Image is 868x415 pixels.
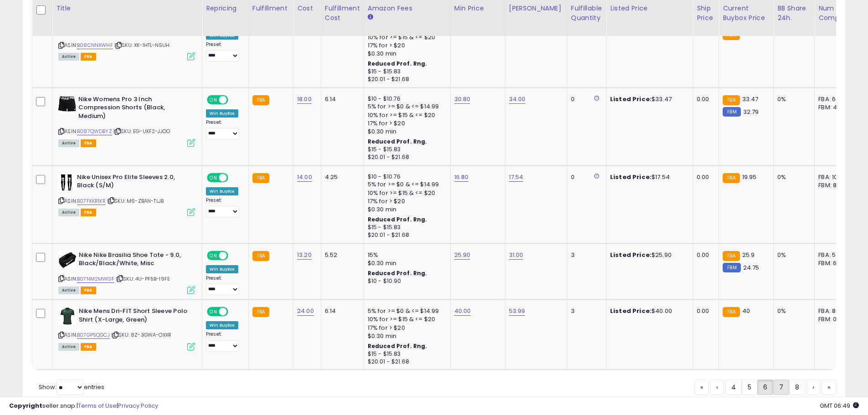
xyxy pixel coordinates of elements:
[107,197,164,205] span: | SKU: M6-ZBAN-TLJB
[509,173,524,182] a: 17.54
[206,331,241,352] div: Preset:
[368,146,443,154] div: $15 - $15.83
[820,401,859,410] span: 2025-08-12 06:49 GMT
[227,96,241,103] span: OFF
[114,41,169,49] span: | SKU: XK-1HTL-N5UH
[58,173,75,191] img: 31juaQifJ3L._SL40_.jpg
[723,107,740,117] small: FBM
[58,17,195,60] div: ASIN:
[368,342,427,350] b: Reduced Prof. Rng.
[697,307,712,315] div: 0.00
[9,401,42,410] strong: Copyright
[368,76,443,83] div: $20.01 - $21.68
[368,33,443,41] div: 10% for >= $15 & <= $20
[118,401,158,410] a: Privacy Policy
[743,263,760,272] span: 24.75
[454,95,471,104] a: 30.80
[723,263,740,272] small: FBM
[81,343,96,351] span: FBA
[206,109,238,118] div: Win BuyBox
[81,209,96,216] span: FBA
[206,265,238,273] div: Win BuyBox
[39,383,104,391] span: Show: entries
[789,379,805,395] a: 8
[610,307,652,315] b: Listed Price:
[252,251,269,261] small: FBA
[723,173,740,183] small: FBA
[368,215,427,223] b: Reduced Prof. Rng.
[368,173,443,181] div: $10 - $10.76
[368,324,443,332] div: 17% for > $20
[368,95,443,103] div: $10 - $10.76
[723,4,770,23] div: Current Buybox Price
[509,251,524,260] a: 31.00
[58,209,79,216] span: All listings currently available for purchase on Amazon
[742,95,759,103] span: 33.47
[368,50,443,58] div: $0.30 min
[227,174,241,181] span: OFF
[227,251,241,259] span: OFF
[368,60,427,67] b: Reduced Prof. Rng.
[208,251,219,259] span: ON
[818,173,848,181] div: FBA: 10
[610,4,689,13] div: Listed Price
[368,128,443,136] div: $0.30 min
[571,95,599,103] div: 0
[368,68,443,76] div: $15 - $15.83
[227,308,241,316] span: OFF
[79,307,190,326] b: Nike Mens Dri-FIT Short Sleeve Polo Shirt (X-Large, Green)
[297,307,314,316] a: 24.00
[78,401,117,410] a: Terms of Use
[571,307,599,315] div: 3
[610,173,652,181] b: Listed Price:
[58,139,79,147] span: All listings currently available for purchase on Amazon
[368,259,443,267] div: $0.30 min
[116,275,170,282] span: | SKU: 4U-PF5B-19FE
[509,95,526,104] a: 34.00
[77,41,113,49] a: B08CNNXWHF
[818,259,848,267] div: FBM: 6
[723,251,740,261] small: FBA
[368,102,443,111] div: 5% for >= $0 & <= $14.99
[297,251,312,260] a: 13.20
[208,96,219,103] span: ON
[206,119,241,140] div: Preset:
[78,95,189,123] b: Nike Womens Pro 3 Inch Compression Shorts (Black, Medium)
[9,402,158,410] div: seller snap | |
[610,95,652,103] b: Listed Price:
[757,379,773,395] a: 6
[325,251,357,259] div: 5.52
[454,4,501,13] div: Min Price
[571,251,599,259] div: 3
[206,197,241,218] div: Preset:
[571,173,599,181] div: 0
[368,350,443,358] div: $15 - $15.83
[818,95,848,103] div: FBA: 6
[208,174,219,181] span: ON
[716,383,718,392] span: ‹
[818,307,848,315] div: FBA: 8
[571,4,602,23] div: Fulfillable Quantity
[113,128,170,135] span: | SKU: EG-UKF2-JJOO
[58,307,77,325] img: 31pRateNQaL._SL40_.jpg
[368,4,447,13] div: Amazon Fees
[58,343,79,351] span: All listings currently available for purchase on Amazon
[368,138,427,145] b: Reduced Prof. Rng.
[58,251,195,293] div: ASIN:
[818,4,852,23] div: Num of Comp.
[368,332,443,340] div: $0.30 min
[610,307,686,315] div: $40.00
[742,30,757,38] span: 21.69
[77,331,110,339] a: B07GP5QGCJ
[777,307,807,315] div: 0%
[827,383,830,392] span: »
[368,180,443,189] div: 5% for >= $0 & <= $14.99
[368,154,443,161] div: $20.01 - $21.68
[206,41,241,62] div: Preset:
[58,95,76,113] img: 31exNAg343L._SL40_.jpg
[77,275,114,283] a: B07NM2MWGF
[252,95,269,105] small: FBA
[206,187,238,195] div: Win BuyBox
[77,173,188,192] b: Nike Unisex Pro Elite Sleeves 2.0, Black (S/M)
[368,224,443,231] div: $15 - $15.83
